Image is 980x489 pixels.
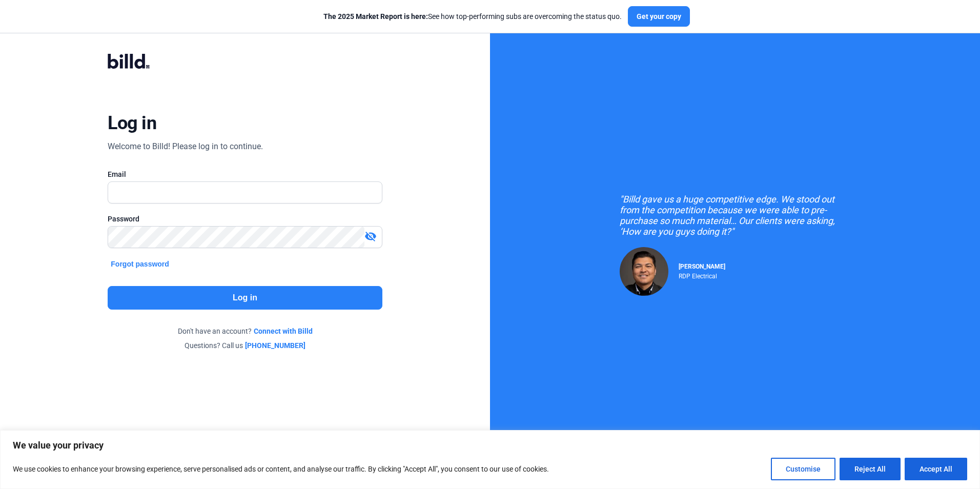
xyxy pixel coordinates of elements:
div: "Billd gave us a huge competitive edge. We stood out from the competition because we were able to... [620,194,850,237]
div: Questions? Call us [108,340,382,351]
button: Accept All [905,458,967,480]
div: Don't have an account? [108,326,382,336]
mat-icon: visibility_off [364,230,377,242]
div: Welcome to Billd! Please log in to continue. [108,140,263,153]
a: [PHONE_NUMBER] [245,340,305,351]
button: Log in [108,286,382,310]
button: Get your copy [628,6,690,27]
button: Forgot password [108,258,172,270]
span: [PERSON_NAME] [679,263,725,270]
img: Raul Pacheco [620,247,668,296]
p: We value your privacy [13,439,967,452]
div: Log in [108,112,156,134]
div: Password [108,214,382,224]
p: We use cookies to enhance your browsing experience, serve personalised ads or content, and analys... [13,463,549,475]
div: RDP Electrical [679,270,725,280]
div: Email [108,169,382,179]
button: Customise [771,458,835,480]
div: See how top-performing subs are overcoming the status quo. [323,11,622,22]
span: The 2025 Market Report is here: [323,12,428,21]
a: Connect with Billd [254,326,313,336]
button: Reject All [840,458,901,480]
